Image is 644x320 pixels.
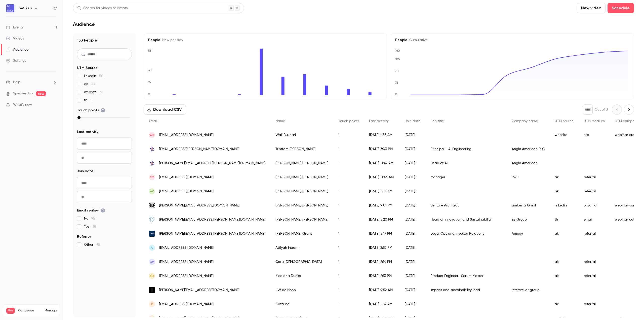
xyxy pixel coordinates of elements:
[395,92,397,96] text: 0
[18,309,42,313] span: Plan usage
[550,170,579,184] div: ak
[333,156,364,170] div: 1
[149,119,157,123] span: Email
[149,217,155,223] img: esgroup.com
[364,198,400,212] div: [DATE] 9:01 PM
[507,156,550,170] div: Anglo American
[333,227,364,241] div: 1
[91,217,95,220] span: 95
[6,58,26,63] div: Settings
[400,227,425,241] div: [DATE]
[425,156,507,170] div: Head of AI
[395,81,398,84] text: 35
[400,128,425,142] div: [DATE]
[333,297,364,311] div: 1
[400,269,425,283] div: [DATE]
[6,47,28,52] div: Audience
[364,227,400,241] div: [DATE] 5:17 PM
[84,90,102,95] span: website
[150,175,154,180] span: TM
[148,92,150,96] text: 0
[6,4,14,12] img: beSirius
[400,255,425,269] div: [DATE]
[150,274,154,278] span: KD
[407,38,428,42] span: Cumulative
[333,128,364,142] div: 1
[13,102,32,108] span: What's new
[160,38,183,42] span: New per day
[84,74,103,79] span: linkedin
[507,170,550,184] div: PwC
[77,37,132,43] h1: 133 People
[275,119,285,123] span: Name
[579,297,610,311] div: referral
[84,82,95,87] span: ak
[148,38,383,43] h5: People
[270,241,333,255] div: Attiyah Inaam
[400,297,425,311] div: [DATE]
[159,132,214,138] span: [EMAIL_ADDRESS][DOMAIN_NAME]
[159,288,239,293] span: [PERSON_NAME][EMAIL_ADDRESS][DOMAIN_NAME]
[270,227,333,241] div: [PERSON_NAME] Grant
[400,212,425,227] div: [DATE]
[77,234,91,239] span: Referrer
[19,6,32,11] h6: beSirius
[400,156,425,170] div: [DATE]
[270,128,333,142] div: Wali Bukhari
[90,98,92,102] span: 1
[615,119,640,123] span: UTM campaign
[270,156,333,170] div: [PERSON_NAME] [PERSON_NAME]
[550,255,579,269] div: ak
[425,212,507,227] div: Head of Innovation and Sustainability
[77,108,105,113] span: Touch points
[400,184,425,198] div: [DATE]
[550,269,579,283] div: ak
[99,74,103,78] span: 50
[395,38,630,43] h5: People
[270,283,333,297] div: JW de Hoop
[149,133,154,137] span: WB
[77,116,80,119] div: max
[159,245,214,251] span: [EMAIL_ADDRESS][DOMAIN_NAME]
[400,170,425,184] div: [DATE]
[270,170,333,184] div: [PERSON_NAME] [PERSON_NAME]
[96,243,100,246] span: 95
[148,49,151,52] text: 58
[425,269,507,283] div: Product Engineer- Scrum Master
[148,68,152,72] text: 30
[270,255,333,269] div: Cara [DEMOGRAPHIC_DATA]
[270,142,333,156] div: Tristram [PERSON_NAME]
[159,175,214,180] span: [EMAIL_ADDRESS][DOMAIN_NAME]
[364,212,400,227] div: [DATE] 5:20 PM
[579,128,610,142] div: cta
[579,198,610,212] div: organic
[13,91,33,96] a: SpeakerHub
[159,259,214,265] span: [EMAIL_ADDRESS][DOMAIN_NAME]
[550,198,579,212] div: linkedin
[579,184,610,198] div: referral
[338,119,359,123] span: Touch points
[507,227,550,241] div: Amogy
[333,142,364,156] div: 1
[624,104,634,115] button: Next page
[364,184,400,198] div: [DATE] 1:03 AM
[550,212,579,227] div: th
[270,184,333,198] div: [PERSON_NAME] [PERSON_NAME]
[400,283,425,297] div: [DATE]
[77,169,93,174] span: Join date
[100,90,102,94] span: 8
[159,189,214,194] span: [EMAIL_ADDRESS][DOMAIN_NAME]
[364,128,400,142] div: [DATE] 1:58 AM
[364,156,400,170] div: [DATE] 11:47 AM
[550,297,579,311] div: ak
[84,98,92,103] span: th
[333,255,364,269] div: 1
[364,170,400,184] div: [DATE] 11:46 AM
[92,225,96,228] span: 38
[579,212,610,227] div: email
[425,198,507,212] div: Venture Architect
[395,57,400,61] text: 105
[584,119,605,123] span: UTM medium
[555,119,574,123] span: UTM source
[77,65,98,70] span: UTM Source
